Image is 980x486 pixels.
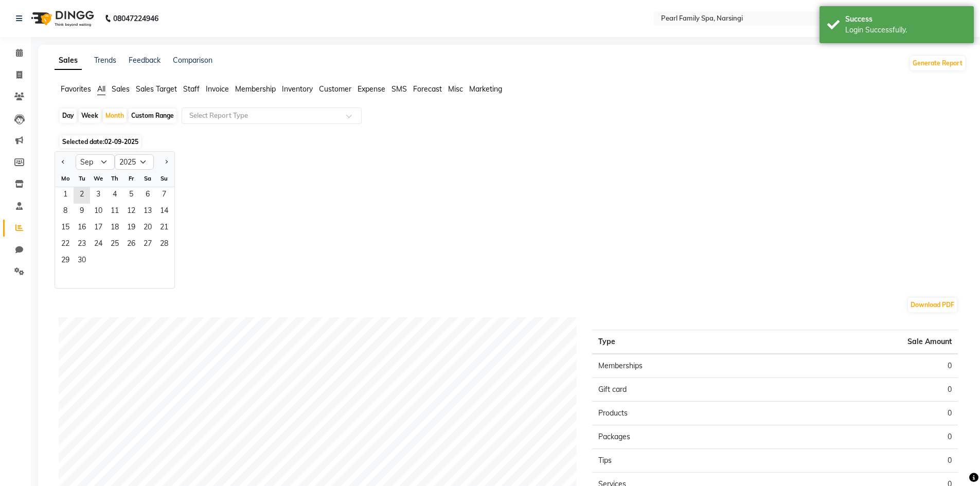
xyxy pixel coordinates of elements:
td: Memberships [592,354,775,378]
div: Thursday, September 4, 2025 [106,187,123,204]
div: Sunday, September 7, 2025 [156,187,172,204]
div: Fr [123,170,139,187]
span: 23 [74,237,90,253]
div: Tuesday, September 23, 2025 [74,237,90,253]
div: Saturday, September 13, 2025 [139,204,156,220]
div: Monday, September 15, 2025 [57,220,74,237]
a: Sales [55,51,82,70]
span: All [97,84,105,94]
td: Gift card [592,378,775,402]
div: Sunday, September 14, 2025 [156,204,172,220]
button: Next month [162,154,170,170]
span: 8 [57,204,74,220]
span: Marketing [469,84,502,94]
span: 24 [90,237,106,253]
div: Custom Range [129,109,176,123]
span: 1 [57,187,74,204]
img: logo [26,4,97,33]
span: 16 [74,220,90,237]
b: 08047224946 [113,4,158,33]
td: 0 [775,402,958,425]
button: Generate Report [910,56,965,70]
td: 0 [775,449,958,473]
div: Friday, September 26, 2025 [123,237,139,253]
div: Monday, September 1, 2025 [57,187,74,204]
div: Friday, September 12, 2025 [123,204,139,220]
div: Login Successfully. [845,25,966,35]
div: Mo [57,170,74,187]
span: 9 [74,204,90,220]
button: Download PDF [908,298,957,312]
div: We [90,170,106,187]
div: Thursday, September 11, 2025 [106,204,123,220]
span: 20 [139,220,156,237]
span: 19 [123,220,139,237]
span: 6 [139,187,156,204]
span: Selected date: [60,135,141,148]
span: 15 [57,220,74,237]
span: 14 [156,204,172,220]
div: Saturday, September 27, 2025 [139,237,156,253]
span: 25 [106,237,123,253]
span: 22 [57,237,74,253]
span: 27 [139,237,156,253]
div: Th [106,170,123,187]
select: Select year [115,154,154,170]
div: Week [79,109,101,123]
span: 10 [90,204,106,220]
div: Friday, September 5, 2025 [123,187,139,204]
td: 0 [775,425,958,449]
div: Tuesday, September 9, 2025 [74,204,90,220]
div: Monday, September 29, 2025 [57,253,74,269]
td: Products [592,402,775,425]
div: Saturday, September 6, 2025 [139,187,156,204]
span: 2 [74,187,90,204]
span: Inventory [282,84,313,94]
div: Thursday, September 25, 2025 [106,237,123,253]
div: Month [103,109,127,123]
td: 0 [775,378,958,402]
a: Comparison [173,56,212,65]
div: Monday, September 22, 2025 [57,237,74,253]
span: 29 [57,253,74,269]
div: Friday, September 19, 2025 [123,220,139,237]
span: 4 [106,187,123,204]
span: 11 [106,204,123,220]
span: 5 [123,187,139,204]
th: Type [592,330,775,354]
span: 28 [156,237,172,253]
span: 7 [156,187,172,204]
select: Select month [76,154,115,170]
td: Packages [592,425,775,449]
td: Tips [592,449,775,473]
div: Tu [74,170,90,187]
span: Sales Target [136,84,177,94]
div: Day [60,109,77,123]
span: 3 [90,187,106,204]
div: Tuesday, September 16, 2025 [74,220,90,237]
span: Misc [448,84,463,94]
span: 21 [156,220,172,237]
span: Forecast [413,84,442,94]
div: Wednesday, September 3, 2025 [90,187,106,204]
span: 26 [123,237,139,253]
span: Membership [235,84,276,94]
td: 0 [775,354,958,378]
div: Tuesday, September 30, 2025 [74,253,90,269]
span: 30 [74,253,90,269]
span: Sales [112,84,130,94]
div: Wednesday, September 24, 2025 [90,237,106,253]
span: Staff [183,84,200,94]
span: 13 [139,204,156,220]
div: Su [156,170,172,187]
div: Sunday, September 21, 2025 [156,220,172,237]
div: Sunday, September 28, 2025 [156,237,172,253]
button: Previous month [59,154,67,170]
div: Sa [139,170,156,187]
div: Wednesday, September 17, 2025 [90,220,106,237]
a: Trends [94,56,116,65]
div: Saturday, September 20, 2025 [139,220,156,237]
span: 17 [90,220,106,237]
span: 12 [123,204,139,220]
span: Expense [358,84,385,94]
